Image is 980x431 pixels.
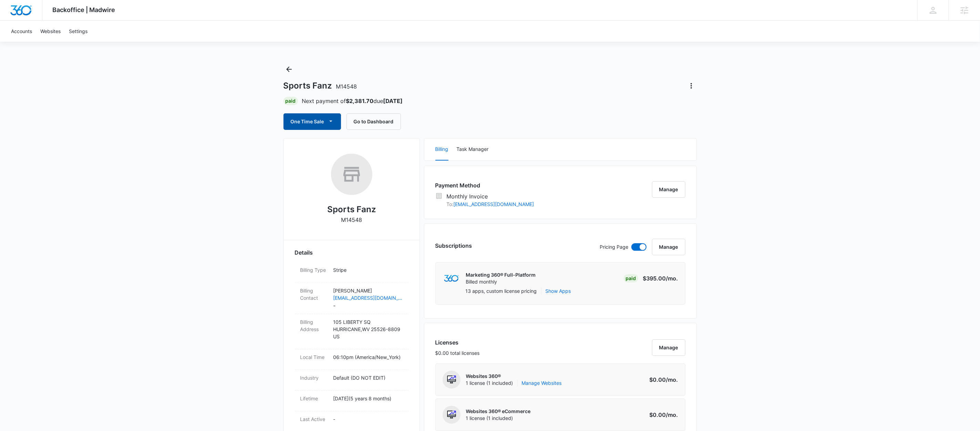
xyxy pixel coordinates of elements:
span: Details [295,248,313,257]
p: Pricing Page [600,243,629,251]
div: Billing Contact[PERSON_NAME][EMAIL_ADDRESS][DOMAIN_NAME]- [295,283,409,314]
dt: Billing Address [300,318,328,333]
div: Billing Address105 LIBERTY SQHURRICANE,WV 25526-8809US [295,314,409,349]
dt: Billing Type [300,266,328,274]
dt: Billing Contact [300,287,328,301]
a: Websites [36,21,65,42]
button: One Time Sale [283,113,341,130]
h3: Payment Method [435,181,534,189]
div: Paid [624,274,638,283]
h2: Sports Fanz [327,203,376,216]
p: M14548 [341,216,362,224]
p: 105 LIBERTY SQ HURRICANE , WV 25526-8809 US [333,318,403,340]
p: [PERSON_NAME] [333,287,403,294]
button: Back [283,64,295,75]
button: Manage [652,181,685,198]
button: Billing [435,138,448,161]
p: - [333,415,403,423]
p: 06:10pm ( America/New_York ) [333,353,403,361]
button: Actions [686,80,697,91]
p: Monthly Invoice [447,192,534,201]
p: [DATE] ( 5 years 8 months ) [333,395,403,402]
button: Manage [652,339,685,356]
span: /mo. [666,376,678,383]
dt: Local Time [300,353,328,361]
a: [EMAIL_ADDRESS][DOMAIN_NAME] [454,201,534,207]
span: M14548 [336,83,357,90]
p: Websites 360® eCommerce [466,408,531,415]
dt: Last Active [300,415,328,423]
p: 13 apps, custom license pricing [466,287,537,295]
p: Websites 360® [466,373,562,380]
p: $0.00 total licenses [435,349,480,357]
strong: [DATE] [383,98,403,104]
p: Marketing 360® Full-Platform [466,271,536,278]
p: $0.00 [646,411,678,419]
p: To: [447,201,534,208]
strong: $2,381.70 [346,98,374,104]
div: Paid [283,97,298,105]
button: Show Apps [546,287,571,295]
p: $395.00 [643,274,678,283]
p: Next payment of due [302,97,403,105]
dt: Lifetime [300,395,328,402]
span: Backoffice | Madwire [53,6,115,13]
p: $0.00 [646,376,678,384]
span: /mo. [666,275,678,282]
button: Go to Dashboard [347,113,401,130]
dd: - [333,287,403,310]
h3: Licenses [435,338,480,347]
button: Task Manager [457,138,489,161]
dt: Industry [300,374,328,381]
p: Stripe [333,266,403,274]
p: Default (DO NOT EDIT) [333,374,403,381]
span: /mo. [666,411,678,418]
a: Settings [65,21,92,42]
span: 1 license (1 included) [466,380,562,387]
img: marketing360Logo [444,275,459,282]
div: IndustryDefault (DO NOT EDIT) [295,370,409,391]
div: Billing TypeStripe [295,262,409,283]
a: [EMAIL_ADDRESS][DOMAIN_NAME] [333,294,403,301]
p: Billed monthly [466,278,536,285]
h1: Sports Fanz [283,81,357,91]
a: Accounts [7,21,36,42]
button: Manage [652,239,685,255]
span: 1 license (1 included) [466,415,531,422]
div: Lifetime[DATE](5 years 8 months) [295,391,409,411]
a: Manage Websites [522,380,562,387]
div: Local Time06:10pm (America/New_York) [295,349,409,370]
h3: Subscriptions [435,242,472,250]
